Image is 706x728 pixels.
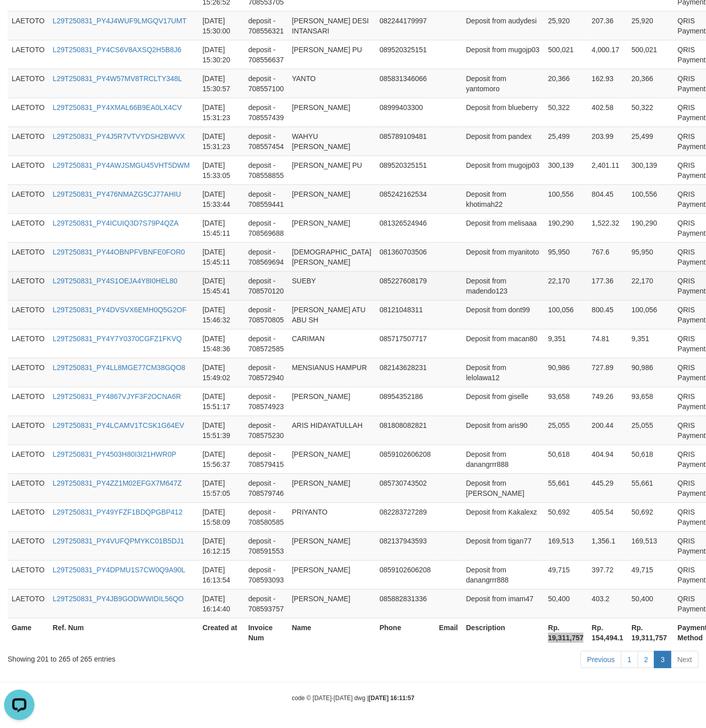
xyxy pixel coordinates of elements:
[587,531,627,560] td: 1,356.1
[244,502,288,531] td: deposit - 708580585
[462,531,544,560] td: Deposit from tigan77
[8,474,49,502] td: LAETOTO
[627,98,674,127] td: 50,322
[587,560,627,589] td: 397.72
[288,213,375,242] td: [PERSON_NAME]
[375,329,435,358] td: 085717507717
[288,300,375,329] td: [PERSON_NAME] ATU ABU SH
[544,98,587,127] td: 50,322
[288,474,375,502] td: [PERSON_NAME]
[288,560,375,589] td: [PERSON_NAME]
[198,11,244,40] td: [DATE] 15:30:00
[288,98,375,127] td: [PERSON_NAME]
[244,387,288,416] td: deposit - 708574923
[587,40,627,69] td: 4,000.17
[8,531,49,560] td: LAETOTO
[627,11,674,40] td: 25,920
[288,416,375,445] td: ARIS HIDAYATULLAH
[587,213,627,242] td: 1,522.32
[627,69,674,98] td: 20,366
[462,213,544,242] td: Deposit from melisaaa
[375,560,435,589] td: 0859102606208
[544,69,587,98] td: 20,366
[244,618,288,647] th: Invoice Num
[462,502,544,531] td: Deposit from Kakalexz
[627,300,674,329] td: 100,056
[8,156,49,185] td: LAETOTO
[375,531,435,560] td: 082137943593
[288,127,375,156] td: WAHYU [PERSON_NAME]
[8,185,49,213] td: LAETOTO
[462,445,544,474] td: Deposit from danangrrr888
[587,156,627,185] td: 2,401.11
[8,589,49,618] td: LAETOTO
[544,445,587,474] td: 50,618
[544,502,587,531] td: 50,692
[587,358,627,387] td: 727.89
[544,127,587,156] td: 25,499
[544,474,587,502] td: 55,661
[375,185,435,213] td: 085242162534
[198,156,244,185] td: [DATE] 15:33:05
[544,185,587,213] td: 100,556
[8,329,49,358] td: LAETOTO
[288,618,375,647] th: Name
[627,445,674,474] td: 50,618
[375,69,435,98] td: 085831346066
[544,213,587,242] td: 190,290
[375,127,435,156] td: 085789109481
[53,566,186,574] a: L29T250831_PY4DPMU1S7CW0Q9A90L
[462,271,544,300] td: Deposit from madendo123
[544,40,587,69] td: 500,021
[8,271,49,300] td: LAETOTO
[244,127,288,156] td: deposit - 708557454
[198,560,244,589] td: [DATE] 16:13:54
[53,363,186,372] a: L29T250831_PY4LL8MGE77CM38GQO8
[638,651,655,668] a: 2
[53,161,190,169] a: L29T250831_PY4AWJSMGU45VHT5DWM
[587,185,627,213] td: 804.45
[244,156,288,185] td: deposit - 708558855
[375,589,435,618] td: 085882831336
[627,242,674,271] td: 95,950
[8,98,49,127] td: LAETOTO
[375,474,435,502] td: 085730743502
[587,589,627,618] td: 403.2
[198,531,244,560] td: [DATE] 16:12:15
[375,242,435,271] td: 081360703506
[375,11,435,40] td: 082244179997
[288,185,375,213] td: [PERSON_NAME]
[288,156,375,185] td: [PERSON_NAME] PU
[544,300,587,329] td: 100,056
[198,98,244,127] td: [DATE] 15:31:23
[587,11,627,40] td: 207.36
[8,40,49,69] td: LAETOTO
[627,502,674,531] td: 50,692
[244,11,288,40] td: deposit - 708556321
[8,213,49,242] td: LAETOTO
[375,271,435,300] td: 085227608179
[670,651,698,668] a: Next
[288,271,375,300] td: SUEBY
[288,502,375,531] td: PRIYANTO
[654,651,671,668] a: 3
[198,127,244,156] td: [DATE] 15:31:23
[244,531,288,560] td: deposit - 708591553
[244,416,288,445] td: deposit - 708575230
[244,560,288,589] td: deposit - 708593093
[288,69,375,98] td: YANTO
[627,185,674,213] td: 100,556
[462,329,544,358] td: Deposit from macan80
[8,445,49,474] td: LAETOTO
[544,329,587,358] td: 9,351
[375,358,435,387] td: 082143628231
[587,98,627,127] td: 402.58
[53,46,182,54] a: L29T250831_PY4CS6V8AXSQ2H5B8J6
[627,358,674,387] td: 90,986
[587,127,627,156] td: 203.99
[627,531,674,560] td: 169,513
[462,69,544,98] td: Deposit from yantomoro
[627,271,674,300] td: 22,170
[8,127,49,156] td: LAETOTO
[244,185,288,213] td: deposit - 708559441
